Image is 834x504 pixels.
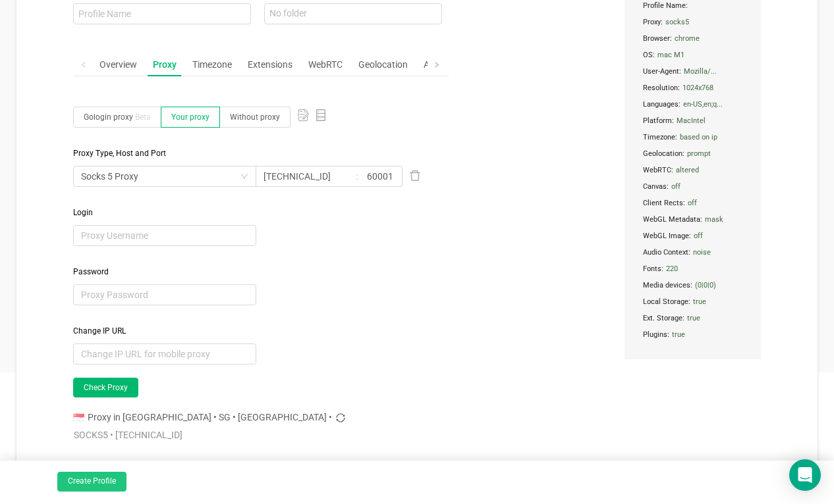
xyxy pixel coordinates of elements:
[73,266,449,278] span: Password
[171,113,209,122] span: Your proxy
[73,378,138,397] a: Check Proxy
[676,163,699,178] span: altered
[88,411,345,424] div: Proxy in [GEOGRAPHIC_DATA] • SG • [GEOGRAPHIC_DATA] •
[684,64,717,79] span: Mozilla/...
[57,472,126,491] button: Create Profile
[671,179,681,194] span: off
[133,107,151,127] div: Beta
[641,145,744,162] span: Geolocation :
[641,113,744,129] span: Platform :
[360,166,403,187] input: port
[73,411,84,424] div: 🇸🇬
[315,109,327,121] i: icon: database
[242,53,298,77] div: Extensions
[240,172,248,182] i: icon: down
[641,80,744,96] span: Resolution :
[666,261,678,276] span: 220
[680,130,717,145] span: based on ip
[688,195,697,211] span: off
[418,53,470,77] div: Advanced
[84,113,151,122] span: Gologin proxy
[677,113,706,128] span: MacIntel
[641,261,744,277] span: Fonts :
[268,7,438,20] input: No folder
[641,129,744,145] span: Timezone :
[73,147,449,159] span: Proxy Type, Host and Port
[81,166,138,186] div: Socks 5 Proxy
[683,97,723,112] span: en-US,en;q...
[641,244,744,261] span: Audio Context :
[705,212,723,227] span: mask
[789,459,821,491] div: Open Intercom Messenger
[73,284,256,305] input: Proxy Password
[695,278,716,293] span: ( 0 | 0 | 0 )
[641,326,744,343] span: Plugins :
[693,294,706,309] span: true
[74,428,449,442] div: SOCKS5 • [TECHNICAL_ID]
[641,178,744,195] span: Canvas :
[433,61,440,68] i: icon: right
[73,343,256,365] input: Change IP URL for mobile proxy
[687,311,700,326] span: true
[675,31,700,46] span: chrome
[641,228,744,244] span: WebGL Image :
[682,80,713,95] span: 1024x768
[73,3,251,24] input: Profile Name
[687,146,711,161] span: prompt
[641,63,744,80] span: User-Agent :
[73,325,449,337] span: Change IP URL
[694,228,703,243] span: off
[641,47,744,63] span: OS :
[657,47,684,63] span: mac M1
[303,53,348,77] div: WebRTC
[641,162,744,178] span: WebRTC :
[94,53,142,77] div: Overview
[187,53,237,77] div: Timezone
[665,14,689,30] span: socks5
[353,53,413,77] div: Geolocation
[73,207,449,218] span: Login
[335,413,345,422] i: icon: sync
[256,166,354,187] input: IP Address
[73,225,256,246] input: Proxy Username
[230,113,280,122] span: Without proxy
[641,195,744,211] span: Client Rects :
[80,61,87,68] i: icon: left
[693,245,711,260] span: noise
[641,96,744,113] span: Languages :
[672,327,685,342] span: true
[148,53,182,77] div: Proxy
[641,277,744,293] span: Media devices :
[641,293,744,310] span: Local Storage :
[641,310,744,326] span: Ext. Storage :
[641,30,744,47] span: Browser :
[641,14,744,30] span: Proxy :
[641,211,744,228] span: WebGL Metadata :
[409,170,421,182] i: icon: delete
